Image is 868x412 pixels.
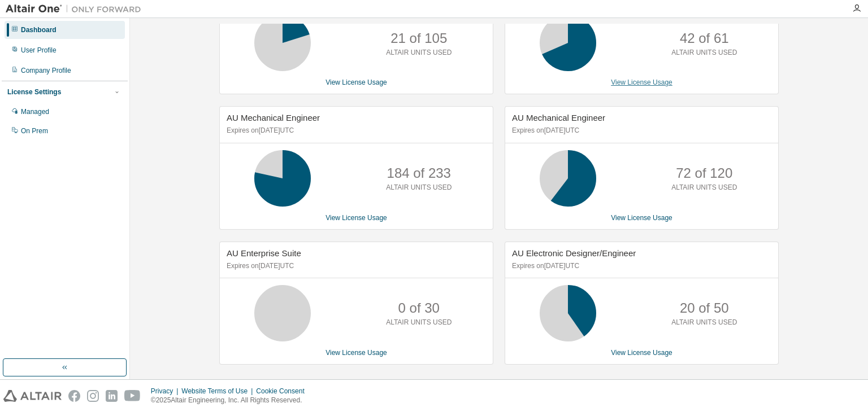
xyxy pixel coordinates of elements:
[106,390,118,402] img: linkedin.svg
[676,164,732,183] p: 72 of 120
[611,349,672,357] a: View License Usage
[398,299,440,318] p: 0 of 30
[227,126,483,135] p: Expires on [DATE] UTC
[227,261,483,271] p: Expires on [DATE] UTC
[680,299,729,318] p: 20 of 50
[671,183,737,192] p: ALTAIR UNITS USED
[21,107,49,116] div: Managed
[124,390,141,402] img: youtube.svg
[387,164,451,183] p: 184 of 233
[7,87,61,97] div: License Settings
[512,261,769,271] p: Expires on [DATE] UTC
[512,113,605,122] span: AU Mechanical Engineer
[611,214,672,222] a: View License Usage
[21,66,71,75] div: Company Profile
[671,48,737,58] p: ALTAIR UNITS USED
[386,48,452,58] p: ALTAIR UNITS USED
[611,78,672,86] a: View License Usage
[256,387,311,396] div: Cookie Consent
[386,183,452,192] p: ALTAIR UNITS USED
[6,3,147,15] img: Altair One
[151,387,181,396] div: Privacy
[68,390,80,402] img: facebook.svg
[3,390,62,402] img: altair_logo.svg
[181,387,256,396] div: Website Terms of Use
[386,318,452,327] p: ALTAIR UNITS USED
[21,126,48,135] div: On Prem
[671,318,737,327] p: ALTAIR UNITS USED
[325,214,387,222] a: View License Usage
[227,113,320,122] span: AU Mechanical Engineer
[21,25,57,34] div: Dashboard
[87,390,99,402] img: instagram.svg
[390,29,447,48] p: 21 of 105
[325,78,387,86] a: View License Usage
[680,29,729,48] p: 42 of 61
[227,248,301,258] span: AU Enterprise Suite
[325,349,387,357] a: View License Usage
[512,126,769,135] p: Expires on [DATE] UTC
[151,396,311,405] p: © 2025 Altair Engineering, Inc. All Rights Reserved.
[21,46,57,55] div: User Profile
[512,248,636,258] span: AU Electronic Designer/Engineer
